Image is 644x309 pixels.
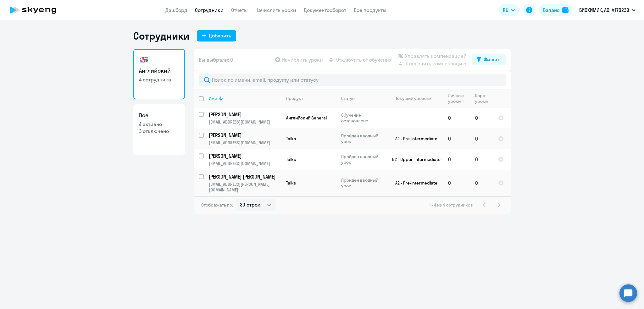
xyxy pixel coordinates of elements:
span: Английский General [286,115,327,121]
p: [PERSON_NAME] [209,152,280,159]
a: [PERSON_NAME] [209,132,281,139]
td: B2 - Upper-Intermediate [385,149,443,170]
p: [EMAIL_ADDRESS][DOMAIN_NAME] [209,161,281,166]
p: [EMAIL_ADDRESS][PERSON_NAME][DOMAIN_NAME] [209,181,281,193]
td: 0 [470,108,493,128]
h3: Все [139,111,179,119]
a: [PERSON_NAME] [209,152,281,159]
p: БИОХИМИК, АО, #170239 [579,6,629,14]
span: Talks [286,180,296,186]
h3: Английский [139,67,179,75]
td: 0 [470,149,493,170]
td: 0 [443,149,470,170]
div: Фильтр [484,56,501,63]
td: 0 [470,170,493,196]
div: Добавить [209,32,231,39]
button: Добавить [197,30,236,41]
span: Отображать по: [201,202,233,208]
div: Имя [209,96,281,101]
div: Статус [341,96,355,101]
td: 0 [443,170,470,196]
div: Статус [341,96,384,101]
h1: Сотрудники [133,30,189,42]
div: Личные уроки [448,93,466,104]
a: Английский4 сотрудника [133,49,185,99]
a: Начислить уроки [255,7,296,13]
p: [PERSON_NAME] [209,132,280,139]
p: [PERSON_NAME] [209,111,280,118]
a: [PERSON_NAME] [PERSON_NAME] [209,173,281,180]
button: Балансbalance [539,4,572,16]
p: [EMAIL_ADDRESS][DOMAIN_NAME] [209,140,281,146]
div: Корп. уроки [475,93,489,104]
span: Talks [286,157,296,162]
td: A2 - Pre-Intermediate [385,128,443,149]
button: БИОХИМИК, АО, #170239 [576,3,639,18]
span: Вы выбрали: 0 [199,56,233,63]
p: Обучение остановлено [341,112,384,124]
div: Баланс [543,6,560,14]
img: english [139,55,149,65]
p: Пройден вводный урок [341,177,384,189]
a: Документооборот [304,7,346,13]
div: Корп. уроки [475,93,493,104]
div: Личные уроки [448,93,470,104]
td: 0 [470,128,493,149]
div: Продукт [286,96,303,101]
img: balance [562,7,569,13]
p: [PERSON_NAME] [PERSON_NAME] [209,173,280,180]
a: Дашборд [165,7,187,13]
button: RU [498,4,519,16]
p: 4 активно [139,121,179,128]
span: Talks [286,136,296,141]
td: A2 - Pre-Intermediate [385,170,443,196]
p: 3 отключено [139,128,179,135]
span: RU [503,6,508,14]
a: Сотрудники [195,7,224,13]
div: Текущий уровень [396,96,431,101]
div: Текущий уровень [390,96,443,101]
p: Пройден вводный урок [341,133,384,144]
p: [EMAIL_ADDRESS][DOMAIN_NAME] [209,119,281,125]
a: Все продукты [354,7,386,13]
p: Пройден вводный урок [341,154,384,165]
a: [PERSON_NAME] [209,111,281,118]
div: Имя [209,96,217,101]
input: Поиск по имени, email, продукту или статусу [199,74,506,86]
td: 0 [443,108,470,128]
a: Отчеты [231,7,248,13]
div: Продукт [286,96,336,101]
span: 1 - 4 из 4 сотрудников [429,202,473,208]
td: 0 [443,128,470,149]
p: 4 сотрудника [139,76,179,83]
a: Все4 активно3 отключено [133,104,185,155]
button: Фильтр [472,54,506,65]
